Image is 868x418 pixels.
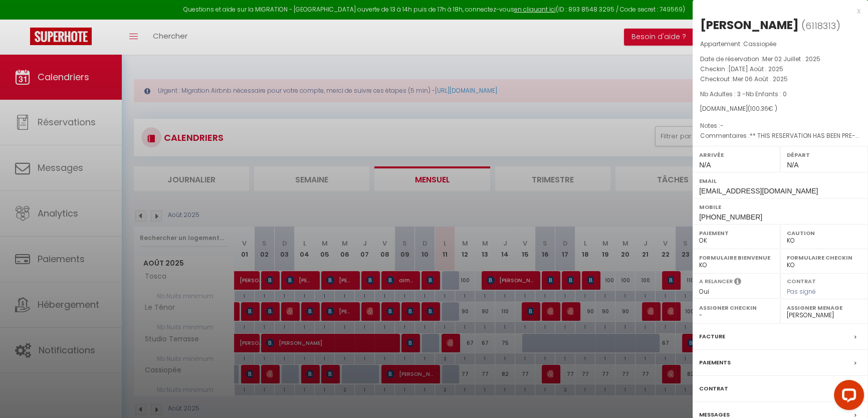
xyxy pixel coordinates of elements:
[787,253,861,263] label: Formulaire Checkin
[787,161,798,169] span: N/A
[699,202,861,212] label: Mobile
[699,303,774,313] label: Assigner Checkin
[699,187,818,195] span: [EMAIL_ADDRESS][DOMAIN_NAME]
[787,277,816,284] label: Contrat
[699,228,774,238] label: Paiement
[700,39,860,49] p: Appartement :
[700,64,860,74] p: Checkin :
[787,150,861,160] label: Départ
[787,287,816,296] span: Pas signé
[700,54,860,64] p: Date de réservation :
[762,55,820,63] span: Mer 02 Juillet . 2025
[700,131,860,141] p: Commentaires :
[748,104,777,113] span: ( € )
[805,20,836,32] span: 6118313
[700,104,860,114] div: [DOMAIN_NAME]
[699,277,733,286] label: A relancer
[728,65,783,73] span: [DATE] Août . 2025
[750,104,768,113] span: 100.36
[700,74,860,84] p: Checkout :
[699,383,728,394] label: Contrat
[746,90,787,98] span: Nb Enfants : 0
[699,357,731,368] label: Paiements
[699,150,774,160] label: Arrivée
[720,121,724,130] span: -
[699,331,725,342] label: Facture
[693,5,860,17] div: x
[700,121,860,131] p: Notes :
[787,303,861,313] label: Assigner Menage
[699,213,762,221] span: [PHONE_NUMBER]
[743,40,776,48] span: Cassiopée
[733,75,788,83] span: Mer 06 Août . 2025
[787,228,861,238] label: Caution
[699,176,861,186] label: Email
[699,161,711,169] span: N/A
[700,90,787,98] span: Nb Adultes : 3 -
[734,277,741,288] i: Sélectionner OUI si vous souhaiter envoyer les séquences de messages post-checkout
[700,17,799,33] div: [PERSON_NAME]
[826,376,868,418] iframe: LiveChat chat widget
[801,19,840,33] span: ( )
[699,253,774,263] label: Formulaire Bienvenue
